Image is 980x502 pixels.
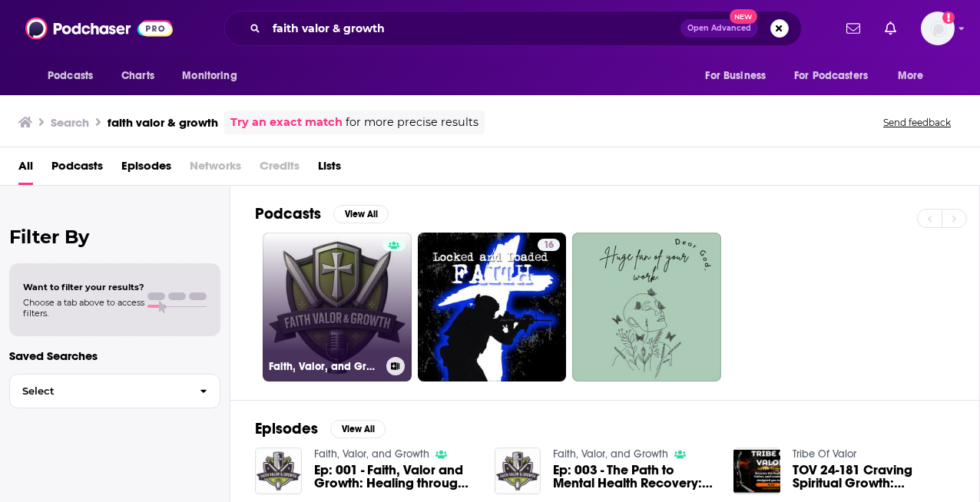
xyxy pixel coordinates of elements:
[255,204,321,223] h2: Podcasts
[108,115,218,130] h3: faith valor & growth
[51,115,89,130] h3: Search
[793,464,955,490] a: TOV 24-181 Craving Spiritual Growth: Nourishing Our Faith
[182,65,237,87] span: Monitoring
[255,419,318,438] h2: Episodes
[553,448,668,461] a: Faith, Valor, and Growth
[9,348,220,363] p: Saved Searches
[255,448,302,494] img: Ep: 001 - Faith, Valor and Growth: Healing through Christ and Recovery
[942,12,955,24] svg: Add a profile image
[879,116,955,129] button: Send feedback
[333,205,389,223] button: View All
[694,61,785,91] button: open menu
[260,154,300,185] span: Credits
[879,15,902,41] a: Show notifications dropdown
[269,360,380,373] h3: Faith, Valor, and Growth
[111,61,164,91] a: Charts
[314,464,476,490] span: Ep: 001 - Faith, Valor and Growth: Healing through [DEMOGRAPHIC_DATA] and Recovery
[267,16,680,41] input: Search podcasts, credits, & more...
[51,154,103,185] a: Podcasts
[25,14,173,43] img: Podchaser - Follow, Share and Rate Podcasts
[9,374,220,408] button: Select
[538,239,560,251] a: 16
[733,448,780,494] img: TOV 24-181 Craving Spiritual Growth: Nourishing Our Faith
[921,12,955,45] span: Logged in as brenda_epic
[255,204,389,223] a: PodcastsView All
[9,226,220,248] h2: Filter By
[10,386,187,396] span: Select
[48,65,93,87] span: Podcasts
[263,233,412,381] a: Faith, Valor, and Growth
[418,233,567,381] a: 16
[784,61,890,91] button: open menu
[171,61,257,91] button: open menu
[314,448,429,461] a: Faith, Valor, and Growth
[318,154,341,185] a: Lists
[495,448,541,494] img: Ep: 003 - The Path to Mental Health Recovery: Faith, Personal Growth, and Honest Conversations
[553,464,715,490] a: Ep: 003 - The Path to Mental Health Recovery: Faith, Personal Growth, and Honest Conversations
[730,9,757,24] span: New
[18,154,33,185] a: All
[23,297,144,319] span: Choose a tab above to access filters.
[794,65,868,87] span: For Podcasters
[921,12,955,45] button: Show profile menu
[190,154,241,185] span: Networks
[921,12,955,45] img: User Profile
[230,114,343,131] a: Try an exact match
[705,65,766,87] span: For Business
[887,61,943,91] button: open menu
[255,419,386,438] a: EpisodesView All
[793,448,856,461] a: Tribe Of Valor
[37,61,113,91] button: open menu
[330,420,386,438] button: View All
[121,154,171,185] a: Episodes
[224,11,802,46] div: Search podcasts, credits, & more...
[121,65,154,87] span: Charts
[544,238,554,253] span: 16
[346,114,478,131] span: for more precise results
[687,25,751,32] span: Open Advanced
[840,15,866,41] a: Show notifications dropdown
[23,282,144,292] span: Want to filter your results?
[898,65,924,87] span: More
[314,464,476,490] a: Ep: 001 - Faith, Valor and Growth: Healing through Christ and Recovery
[680,19,758,38] button: Open AdvancedNew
